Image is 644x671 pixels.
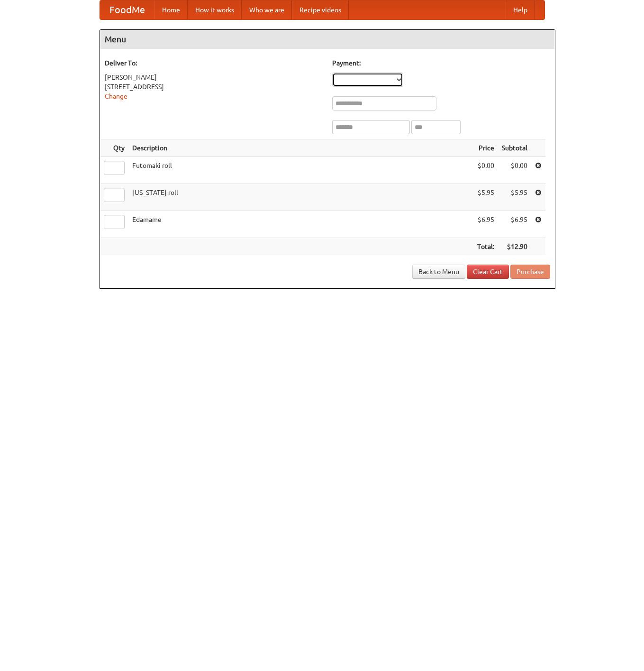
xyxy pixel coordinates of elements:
th: Qty [100,139,128,157]
td: Futomaki roll [128,157,473,184]
h4: Menu [100,30,555,49]
td: $5.95 [498,184,531,211]
td: $6.95 [473,211,498,238]
a: Help [506,0,535,19]
td: [US_STATE] roll [128,184,473,211]
th: Subtotal [498,139,531,157]
th: Price [473,139,498,157]
a: Change [105,92,127,100]
a: Recipe videos [292,0,349,19]
div: [PERSON_NAME] [105,73,323,82]
h5: Payment: [332,58,550,68]
a: Home [154,0,188,19]
td: $0.00 [498,157,531,184]
td: Edamame [128,211,473,238]
td: $6.95 [498,211,531,238]
div: [STREET_ADDRESS] [105,82,323,92]
th: Description [128,139,473,157]
td: $0.00 [473,157,498,184]
a: Who we are [242,0,292,19]
a: How it works [188,0,242,19]
td: $5.95 [473,184,498,211]
a: Back to Menu [412,265,465,279]
th: Total: [473,238,498,256]
th: $12.90 [498,238,531,256]
a: Clear Cart [467,265,509,279]
h5: Deliver To: [105,58,323,68]
button: Purchase [510,265,550,279]
a: FoodMe [100,0,154,19]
